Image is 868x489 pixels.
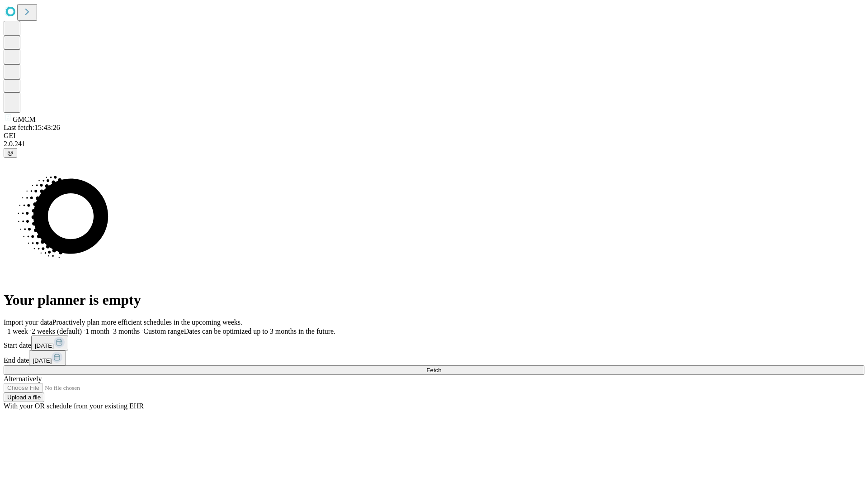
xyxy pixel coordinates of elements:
[426,367,441,374] span: Fetch
[4,292,864,308] h1: Your planner is empty
[4,132,864,140] div: GEI
[4,124,60,131] span: Last fetch: 15:43:26
[85,327,109,335] span: 1 month
[4,365,864,375] button: Fetch
[4,350,864,365] div: End date
[7,327,28,335] span: 1 week
[31,336,68,350] button: [DATE]
[7,149,14,156] span: @
[35,342,54,349] span: [DATE]
[184,327,335,335] span: Dates can be optimized up to 3 months in the future.
[113,327,140,335] span: 3 months
[143,327,184,335] span: Custom range
[4,336,864,350] div: Start date
[29,350,66,365] button: [DATE]
[4,375,42,383] span: Alternatively
[52,318,242,326] span: Proactively plan more efficient schedules in the upcoming weeks.
[33,357,52,364] span: [DATE]
[4,402,144,410] span: With your OR schedule from your existing EHR
[13,115,36,123] span: GMCM
[4,318,52,326] span: Import your data
[4,148,17,158] button: @
[4,140,864,148] div: 2.0.241
[4,393,44,402] button: Upload a file
[32,327,82,335] span: 2 weeks (default)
